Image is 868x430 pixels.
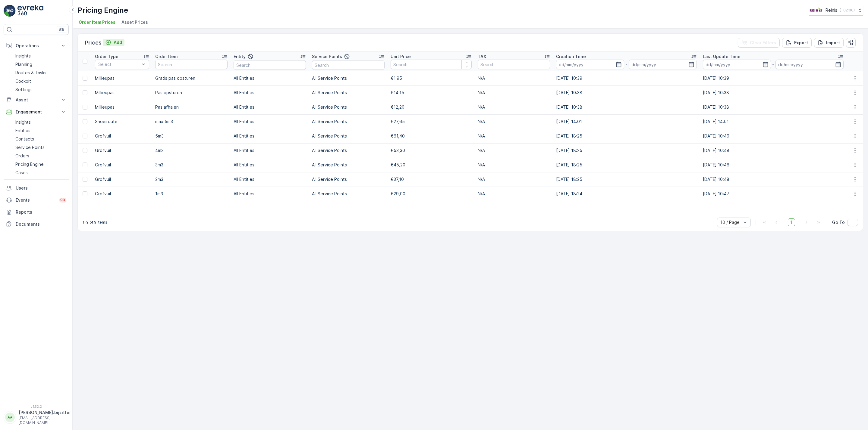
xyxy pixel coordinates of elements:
[312,161,384,169] div: All Service Points
[553,85,700,100] td: [DATE] 10:38
[13,135,69,143] a: Contacts
[234,74,306,82] div: All Entities
[234,132,306,140] div: All Entities
[16,221,66,227] p: Documents
[629,60,697,69] input: dd/mm/yyyy
[95,191,149,197] p: Grofvuil
[13,85,69,94] a: Settings
[83,220,107,225] p: 1-9 of 9 items
[155,176,228,182] p: 2m3
[13,77,69,85] a: Cockpit
[77,5,128,15] p: Pricing Engine
[19,416,71,425] p: [EMAIL_ADDRESS][DOMAIN_NAME]
[155,119,228,125] p: max 5m3
[83,148,87,153] div: Toggle Row Selected
[391,133,405,138] span: €61,40
[15,170,28,176] p: Cases
[391,191,405,196] span: €29,00
[312,190,384,198] div: All Service Points
[4,218,69,230] a: Documents
[700,143,847,158] td: [DATE] 10:48
[83,134,87,138] div: Toggle Row Selected
[114,39,122,45] p: Add
[155,54,178,60] p: Order Item
[83,177,87,182] div: Toggle Row Selected
[475,143,553,158] td: N/A
[155,147,228,153] p: 4m3
[391,76,402,81] span: €1,95
[121,19,148,25] span: Asset Prices
[700,129,847,143] td: [DATE] 10:49
[16,209,66,215] p: Reports
[391,177,404,182] span: €37,10
[475,187,553,201] td: N/A
[155,104,228,110] p: Pas afhalen
[95,176,149,182] p: Grofvuil
[95,162,149,168] p: Grofvuil
[95,54,118,60] p: Order Type
[16,197,55,203] p: Events
[13,169,69,177] a: Cases
[700,187,847,201] td: [DATE] 10:47
[15,70,46,76] p: Routes & Tasks
[15,153,29,159] p: Orders
[13,143,69,152] a: Service Points
[155,90,228,96] p: Pas opsturen
[155,133,228,139] p: 5m3
[155,162,228,168] p: 3m3
[83,76,87,81] div: Toggle Row Selected
[625,61,627,68] p: -
[312,132,384,140] div: All Service Points
[16,43,57,49] p: Operations
[700,85,847,100] td: [DATE] 10:38
[475,71,553,85] td: N/A
[234,190,306,198] div: All Entities
[15,161,44,167] p: Pricing Engine
[772,61,774,68] p: -
[312,74,384,82] div: All Service Points
[700,100,847,114] td: [DATE] 10:38
[703,60,771,69] input: dd/mm/yyyy
[700,114,847,129] td: [DATE] 14:01
[553,114,700,129] td: [DATE] 14:01
[95,133,149,139] p: Grofvuil
[826,40,840,46] p: Import
[13,118,69,126] a: Insights
[391,104,404,110] span: €12,20
[553,187,700,201] td: [DATE] 18:24
[15,136,34,142] p: Contacts
[475,172,553,187] td: N/A
[95,75,149,81] p: Millieupas
[234,54,246,60] p: Entity
[95,90,149,96] p: Millieupas
[155,191,228,197] p: 1m3
[13,160,69,169] a: Pricing Engine
[553,172,700,187] td: [DATE] 18:25
[553,143,700,158] td: [DATE] 18:25
[700,158,847,172] td: [DATE] 10:48
[832,219,845,225] span: Go To
[700,172,847,187] td: [DATE] 10:48
[234,103,306,111] div: All Entities
[840,8,855,13] p: ( +02:00 )
[738,38,780,48] button: Clear Filters
[750,40,776,46] p: Clear Filters
[13,52,69,60] a: Insights
[15,119,31,125] p: Insights
[700,71,847,85] td: [DATE] 10:39
[475,114,553,129] td: N/A
[19,410,71,416] p: [PERSON_NAME].bijzitter
[83,191,87,196] div: Toggle Row Selected
[83,105,87,110] div: Toggle Row Selected
[15,53,31,59] p: Insights
[234,146,306,155] div: All Entities
[312,88,384,97] div: All Service Points
[13,60,69,69] a: Planning
[155,75,228,81] p: Gratis pas opsturen
[16,185,66,191] p: Users
[809,7,823,14] img: Reinis-Logo-Vrijstaand_Tekengebied-1-copy2_aBO4n7j.png
[312,175,384,184] div: All Service Points
[4,40,69,52] button: Operations
[103,39,124,46] button: Add
[155,60,228,69] input: Search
